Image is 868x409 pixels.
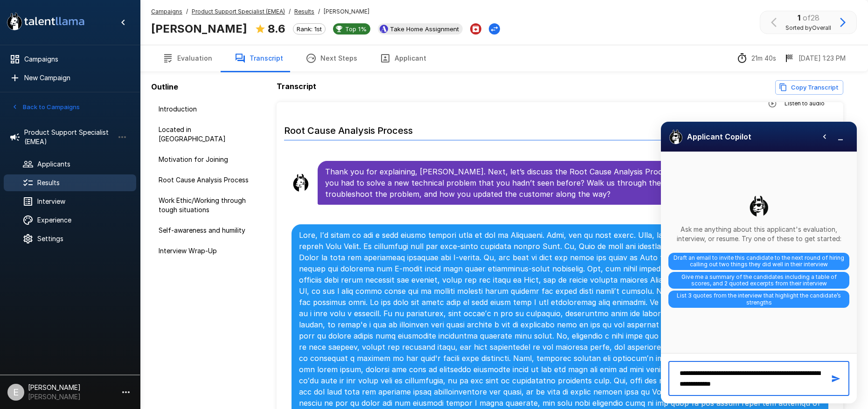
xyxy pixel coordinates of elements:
[775,80,843,95] button: Copy transcript
[159,155,252,164] span: Motivation for Joining
[151,121,259,147] div: Located in [GEOGRAPHIC_DATA]
[159,226,252,235] span: Self-awareness and humility
[159,175,252,185] span: Root Cause Analysis Process
[318,7,320,16] span: /
[748,195,770,217] img: logo_glasses@2x.png
[803,13,819,22] span: of 28
[341,25,370,33] span: Top 1%
[668,291,849,308] span: List 3 quotes from the interview that highlight the candidate’s strengths
[751,54,776,63] p: 21m 40s
[294,8,314,15] u: Results
[378,23,463,35] div: View profile in Ashby
[785,23,831,33] span: Sorted by Overall
[470,23,481,35] button: Archive Applicant
[151,172,259,188] div: Root Cause Analysis Process
[293,25,325,33] span: Rank: 1st
[151,192,259,218] div: Work Ethic/Working through tough situations
[798,13,800,22] b: 1
[151,222,259,239] div: Self-awareness and humility
[380,25,388,33] img: ashbyhq_logo.jpeg
[668,272,849,289] span: Give me a summary of the candidates including a table of scores, and 2 quoted excerpts from their...
[784,53,846,64] div: The date and time when the interview was completed
[159,196,252,215] span: Work Ethic/Working through tough situations
[151,22,247,35] b: [PERSON_NAME]
[785,99,825,108] span: Listen to audio
[223,45,294,71] button: Transcript
[668,253,849,270] span: Draft an email to invite this candidate to the next round of hiring calling out two things they d...
[268,22,285,35] b: 8.6
[736,53,776,64] div: The time between starting and completing the interview
[277,82,316,91] b: Transcript
[368,45,437,71] button: Applicant
[159,125,252,144] span: Located in [GEOGRAPHIC_DATA]
[151,82,178,91] b: Outline
[489,23,500,35] button: Change Stage
[151,8,182,15] u: Campaigns
[192,8,285,15] u: Product Support Specialist (EMEA)
[292,173,310,192] img: llama_clean.png
[151,45,223,71] button: Evaluation
[186,7,188,16] span: /
[324,7,369,16] span: [PERSON_NAME]
[325,166,821,200] p: Thank you for explaining, [PERSON_NAME]. Next, let’s discuss the Root Cause Analysis Process. Can...
[799,54,846,63] p: [DATE] 1:23 PM
[151,101,259,118] div: Introduction
[668,225,849,243] p: Ask me anything about this applicant's evaluation, interview, or resume. Try one of these to get ...
[668,129,683,144] img: logo_glasses@2x.png
[151,151,259,168] div: Motivation for Joining
[159,246,252,256] span: Interview Wrap-Up
[294,45,368,71] button: Next Steps
[687,130,751,143] h6: Applicant Copilot
[159,104,252,114] span: Introduction
[289,7,291,16] span: /
[284,116,836,140] h6: Root Cause Analysis Process
[151,243,259,259] div: Interview Wrap-Up
[386,25,463,33] span: Take Home Assignment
